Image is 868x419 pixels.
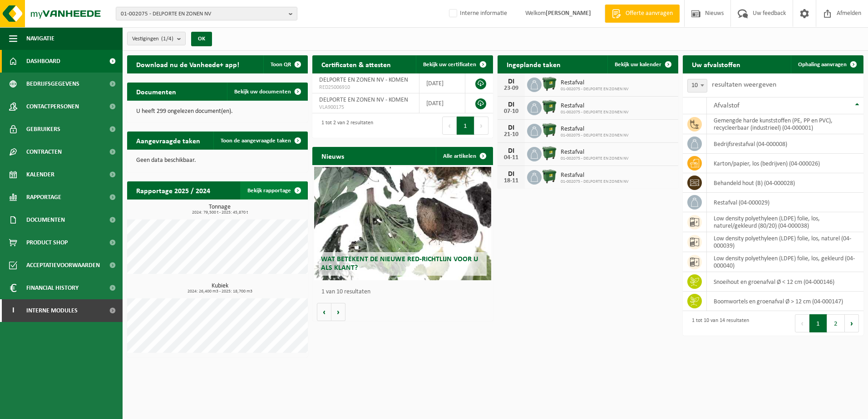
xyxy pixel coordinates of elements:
[26,254,100,277] span: Acceptatievoorwaarden
[26,163,54,186] span: Kalender
[714,102,740,109] span: Afvalstof
[542,99,557,115] img: WB-1100-HPE-GN-01
[26,50,60,73] span: Dashboard
[561,102,629,110] span: Restafval
[9,299,17,322] span: I
[26,299,78,322] span: Interne modules
[191,32,212,46] button: OK
[121,7,285,21] span: 01-002075 - DELPORTE EN ZONEN NV
[502,78,520,85] div: DI
[561,149,629,156] span: Restafval
[447,7,507,20] label: Interne informatie
[615,62,661,68] span: Bekijk uw kalender
[546,10,591,17] strong: [PERSON_NAME]
[707,114,863,134] td: gemengde harde kunststoffen (PE, PP en PVC), recycleerbaar (industrieel) (04-000001)
[127,132,209,149] h2: Aangevraagde taken
[707,232,863,252] td: low density polyethyleen (LDPE) folie, los, naturel (04-000039)
[561,79,629,87] span: Restafval
[712,81,776,88] label: resultaten weergeven
[561,133,629,138] span: 01-002075 - DELPORTE EN ZONEN NV
[26,27,54,50] span: Navigatie
[26,231,68,254] span: Product Shop
[423,62,476,68] span: Bekijk uw certificaten
[127,83,185,100] h2: Documenten
[561,110,629,115] span: 01-002075 - DELPORTE EN ZONEN NV
[607,55,677,73] a: Bekijk uw kalender
[321,256,478,272] span: Wat betekent de nieuwe RED-richtlijn voor u als klant?
[26,118,60,141] span: Gebruikers
[561,179,629,185] span: 01-002075 - DELPORTE EN ZONEN NV
[623,9,675,18] span: Offerte aanvragen
[707,292,863,311] td: boomwortels en groenafval Ø > 12 cm (04-000147)
[161,36,173,42] count: (1/4)
[263,55,307,73] button: Toon QR
[827,314,845,332] button: 2
[707,154,863,173] td: karton/papier, los (bedrijven) (04-000026)
[319,77,408,83] span: DELPORTE EN ZONEN NV - KOMEN
[502,178,520,184] div: 18-11
[605,5,680,23] a: Offerte aanvragen
[707,272,863,292] td: snoeihout en groenafval Ø < 12 cm (04-000146)
[542,146,557,161] img: WB-1100-HPE-GN-01
[221,138,291,144] span: Toon de aangevraagde taken
[707,252,863,272] td: low density polyethyleen (LDPE) folie, los, gekleurd (04-000040)
[213,132,307,150] a: Toon de aangevraagde taken
[436,147,492,165] a: Alle artikelen
[314,167,491,280] a: Wat betekent de nieuwe RED-richtlijn voor u als klant?
[687,313,749,333] div: 1 tot 10 van 14 resultaten
[132,289,308,294] span: 2024: 26,400 m3 - 2025: 18,700 m3
[227,83,307,101] a: Bekijk uw documenten
[795,314,809,332] button: Previous
[707,134,863,154] td: bedrijfsrestafval (04-000008)
[127,181,219,199] h2: Rapportage 2025 / 2024
[319,104,412,111] span: VLA900175
[319,84,412,91] span: RED25006910
[136,108,299,115] p: U heeft 299 ongelezen document(en).
[502,155,520,161] div: 04-11
[809,314,827,332] button: 1
[561,156,629,161] span: 01-002075 - DELPORTE EN ZONEN NV
[26,186,61,209] span: Rapportage
[26,209,65,231] span: Documenten
[688,79,707,92] span: 10
[26,141,62,163] span: Contracten
[116,7,297,20] button: 01-002075 - DELPORTE EN ZONEN NV
[791,55,863,73] a: Ophaling aanvragen
[317,303,331,321] button: Vorige
[419,73,465,93] td: [DATE]
[542,169,557,184] img: WB-1100-HPE-GN-01
[502,171,520,178] div: DI
[419,93,465,113] td: [DATE]
[127,55,248,73] h2: Download nu de Vanheede+ app!
[542,76,557,92] img: WB-1100-HPE-GN-01
[132,32,173,46] span: Vestigingen
[312,147,353,165] h2: Nieuws
[502,108,520,115] div: 07-10
[707,193,863,212] td: restafval (04-000029)
[502,147,520,155] div: DI
[132,204,308,215] h3: Tonnage
[457,117,474,135] button: 1
[442,117,457,135] button: Previous
[502,132,520,138] div: 21-10
[132,210,308,215] span: 2024: 79,500 t - 2025: 45,870 t
[502,101,520,108] div: DI
[26,73,79,95] span: Bedrijfsgegevens
[321,289,488,295] p: 1 van 10 resultaten
[474,117,488,135] button: Next
[687,79,707,93] span: 10
[331,303,345,321] button: Volgende
[561,87,629,92] span: 01-002075 - DELPORTE EN ZONEN NV
[502,85,520,92] div: 23-09
[707,212,863,232] td: low density polyethyleen (LDPE) folie, los, naturel/gekleurd (80/20) (04-000038)
[542,122,557,138] img: WB-1100-HPE-GN-01
[234,89,291,95] span: Bekijk uw documenten
[127,32,186,45] button: Vestigingen(1/4)
[317,116,373,136] div: 1 tot 2 van 2 resultaten
[319,97,408,103] span: DELPORTE EN ZONEN NV - KOMEN
[798,62,847,68] span: Ophaling aanvragen
[271,62,291,68] span: Toon QR
[416,55,492,73] a: Bekijk uw certificaten
[136,157,299,164] p: Geen data beschikbaar.
[132,283,308,294] h3: Kubiek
